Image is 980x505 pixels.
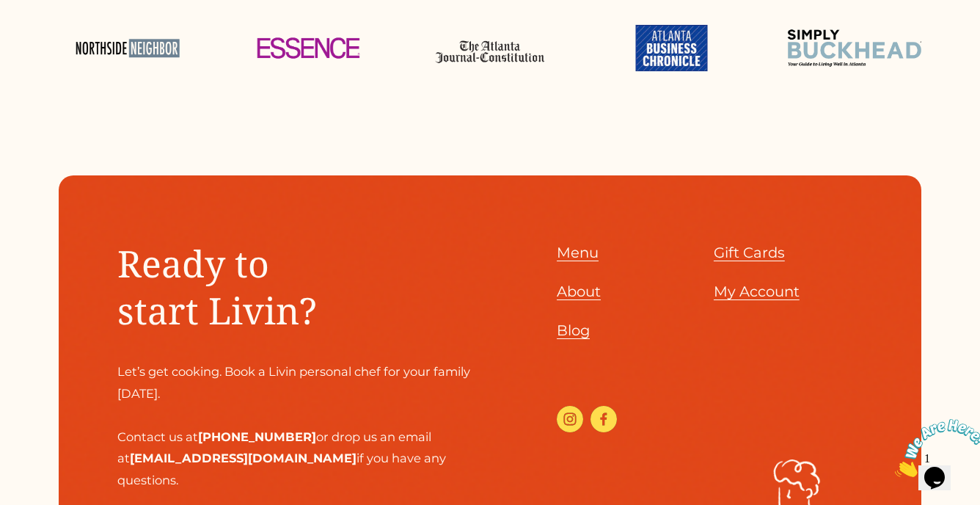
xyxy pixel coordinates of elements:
[889,413,980,483] iframe: chat widget
[714,240,785,266] a: Gift Cards
[714,279,800,305] a: My Account
[6,6,12,18] span: 1
[557,318,590,344] a: Blog
[714,283,800,300] span: My Account
[198,429,316,444] strong: [PHONE_NUMBER]
[590,406,617,432] a: Facebook
[117,238,317,335] span: Ready to start Livin?
[130,451,356,465] strong: [EMAIL_ADDRESS][DOMAIN_NAME]
[557,283,601,300] span: About
[557,321,590,339] span: Blog
[557,240,599,266] a: Menu
[714,244,785,261] span: Gift Cards
[117,364,473,487] span: Let’s get cooking. Book a Livin personal chef for your family [DATE]. Contact us at or drop us an...
[557,244,599,261] span: Menu
[557,279,601,305] a: About
[6,6,97,64] img: Chat attention grabber
[557,406,583,432] a: Instagram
